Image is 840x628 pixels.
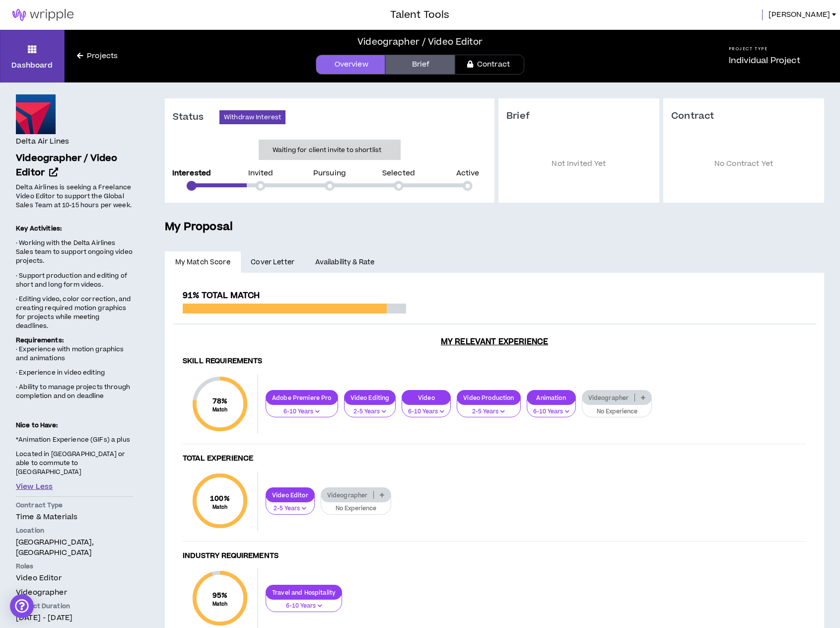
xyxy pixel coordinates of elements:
small: Match [210,504,230,511]
p: [DATE] - [DATE] [16,613,133,623]
p: Adobe Premiere Pro [266,394,338,401]
span: Cover Letter [251,257,294,268]
div: Open Intercom Messenger [10,594,34,618]
p: Project Duration [16,602,133,611]
p: Interested [172,170,211,177]
span: *Animation Experience (GIFs) a plus [16,435,130,444]
p: Video Editing [345,394,396,401]
button: 2-5 Years [266,496,315,515]
p: Individual Project [729,55,800,67]
button: 6-10 Years [266,399,338,418]
span: · Experience with motion graphics and animations [16,345,124,363]
p: No Experience [327,504,385,513]
a: Brief [385,55,455,75]
span: [PERSON_NAME] [769,9,830,20]
p: Video Production [457,394,520,401]
span: · Support production and editing of short and long form videos. [16,271,127,289]
span: · Experience in video editing [16,368,105,377]
button: 6-10 Years [402,399,451,418]
a: My Match Score [165,251,241,273]
p: 2-5 Years [350,407,390,416]
h3: Status [173,111,219,123]
span: Delta Airlines is seeking a Freelance Video Editor to support the Global Sales Team at 10-15 hour... [16,183,132,210]
p: Active [456,170,480,177]
p: [GEOGRAPHIC_DATA], [GEOGRAPHIC_DATA] [16,537,133,558]
p: Animation [527,394,575,401]
p: Selected [382,170,415,177]
h3: Brief [506,110,651,122]
h3: Talent Tools [390,7,449,22]
span: · Working with the Delta Airlines Sales team to support ongoing video projects. [16,238,133,265]
h5: Project Type [729,46,800,52]
button: Withdraw Interest [219,110,285,124]
span: 100 % [210,493,230,504]
p: Invited [248,170,274,177]
p: Not Invited Yet [506,137,651,191]
p: No Contract Yet [671,137,816,191]
a: Projects [65,51,130,62]
small: Match [212,601,228,608]
p: Waiting for client invite to shortlist [273,145,381,155]
p: Time & Materials [16,512,133,522]
button: No Experience [582,399,652,418]
p: Roles [16,562,133,571]
span: · Editing video, color correction, and creating required motion graphics for projects while meeti... [16,295,131,330]
span: 91% Total Match [183,290,260,302]
p: Location [16,526,133,535]
strong: Requirements: [16,336,64,345]
p: Video [402,394,450,401]
span: Video Editor [16,573,62,583]
p: Travel and Hospitality [266,589,342,596]
h3: My Relevant Experience [173,337,816,347]
a: Contract [455,55,524,75]
p: 6-10 Years [408,407,444,416]
h4: Skill Requirements [183,357,806,366]
p: Video Editor [266,491,314,499]
a: Overview [316,55,385,75]
span: Located in [GEOGRAPHIC_DATA] or able to commute to [GEOGRAPHIC_DATA] [16,450,125,476]
small: Match [212,406,228,413]
button: View Less [16,481,53,492]
h4: Industry Requirements [183,551,806,561]
p: 6-10 Years [533,407,569,416]
h5: My Proposal [165,219,824,235]
p: Contract Type [16,501,133,510]
span: Videographer / Video Editor [16,152,118,179]
button: 6-10 Years [527,399,576,418]
h4: Delta Air Lines [16,136,69,147]
p: Videographer [321,491,374,499]
p: Videographer [582,394,635,401]
p: No Experience [588,407,646,416]
p: Dashboard [11,60,53,71]
a: Videographer / Video Editor [16,152,133,180]
strong: Nice to Have: [16,421,58,430]
button: No Experience [321,496,391,515]
span: 95 % [212,590,228,601]
span: · Ability to manage projects through completion and on deadline [16,383,130,400]
h3: Contract [671,110,816,122]
p: 6-10 Years [272,602,336,611]
div: Videographer / Video Editor [357,35,483,49]
p: 2-5 Years [272,504,308,513]
h4: Total Experience [183,454,806,464]
p: 2-5 Years [463,407,514,416]
p: 6-10 Years [272,407,332,416]
button: 2-5 Years [457,399,520,418]
button: 2-5 Years [344,399,396,418]
span: Videographer [16,587,67,598]
button: 6-10 Years [266,593,342,612]
a: Availability & Rate [305,251,385,273]
strong: Key Activities: [16,224,62,233]
p: Pursuing [313,170,346,177]
span: 78 % [212,396,228,406]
